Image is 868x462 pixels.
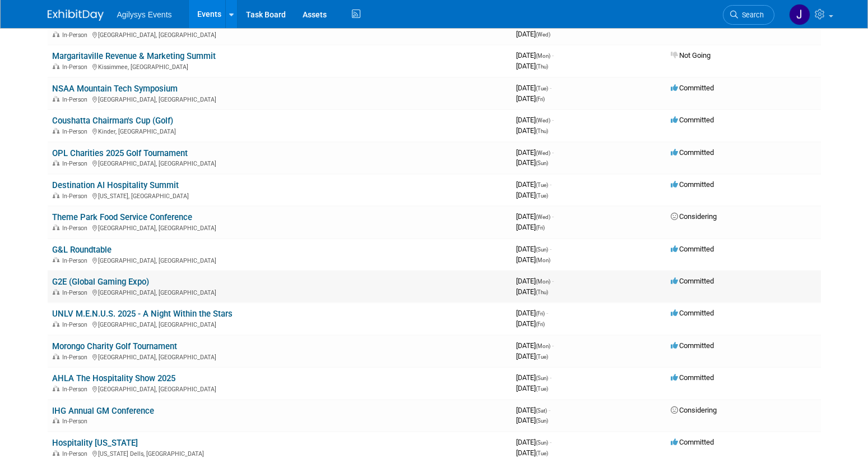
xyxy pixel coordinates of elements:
[738,11,764,19] span: Search
[62,225,91,232] span: In-Person
[53,193,59,198] img: In-Person Event
[536,193,548,199] span: (Tue)
[671,212,717,221] span: Considering
[516,223,545,231] span: [DATE]
[552,277,554,285] span: -
[52,158,507,167] div: [GEOGRAPHIC_DATA], [GEOGRAPHIC_DATA]
[52,94,507,103] div: [GEOGRAPHIC_DATA], [GEOGRAPHIC_DATA]
[552,116,554,124] span: -
[536,321,545,327] span: (Fri)
[53,160,59,166] img: In-Person Event
[789,4,810,25] img: Justin Oram
[552,51,554,60] span: -
[671,245,714,253] span: Committed
[52,191,507,200] div: [US_STATE], [GEOGRAPHIC_DATA]
[62,96,91,103] span: In-Person
[52,449,507,458] div: [US_STATE] Dells, [GEOGRAPHIC_DATA]
[53,289,59,295] img: In-Person Event
[671,341,714,350] span: Committed
[53,225,59,230] img: In-Person Event
[536,96,545,102] span: (Fri)
[536,278,550,285] span: (Mon)
[516,277,554,285] span: [DATE]
[516,126,548,135] span: [DATE]
[52,406,154,416] a: IHG Annual GM Conference
[536,418,548,424] span: (Sun)
[516,287,548,296] span: [DATE]
[53,63,59,69] img: In-Person Event
[516,180,551,189] span: [DATE]
[536,53,550,59] span: (Mon)
[536,214,550,220] span: (Wed)
[52,51,216,61] a: Margaritaville Revenue & Marketing Summit
[53,450,59,456] img: In-Person Event
[516,158,548,167] span: [DATE]
[52,373,175,383] a: AHLA The Hospitality Show 2025
[48,10,104,21] img: ExhibitDay
[536,117,550,123] span: (Wed)
[52,319,507,328] div: [GEOGRAPHIC_DATA], [GEOGRAPHIC_DATA]
[52,352,507,361] div: [GEOGRAPHIC_DATA], [GEOGRAPHIC_DATA]
[546,309,548,317] span: -
[536,128,548,134] span: (Thu)
[550,373,551,382] span: -
[52,384,507,393] div: [GEOGRAPHIC_DATA], [GEOGRAPHIC_DATA]
[552,341,554,350] span: -
[52,126,507,135] div: Kinder, [GEOGRAPHIC_DATA]
[52,62,507,71] div: Kissimmee, [GEOGRAPHIC_DATA]
[53,31,59,37] img: In-Person Event
[516,30,550,38] span: [DATE]
[516,245,551,253] span: [DATE]
[52,287,507,296] div: [GEOGRAPHIC_DATA], [GEOGRAPHIC_DATA]
[516,94,545,103] span: [DATE]
[536,85,548,92] span: (Tue)
[516,84,551,92] span: [DATE]
[671,277,714,285] span: Committed
[516,384,548,392] span: [DATE]
[536,289,548,295] span: (Thu)
[536,354,548,360] span: (Tue)
[516,449,548,457] span: [DATE]
[549,406,550,414] span: -
[52,341,177,351] a: Morongo Charity Golf Tournament
[516,406,550,414] span: [DATE]
[536,375,548,381] span: (Sun)
[53,418,59,423] img: In-Person Event
[516,373,551,382] span: [DATE]
[671,373,714,382] span: Committed
[52,84,178,94] a: NSAA Mountain Tech Symposium
[536,450,548,456] span: (Tue)
[52,277,149,287] a: G2E (Global Gaming Expo)
[52,245,112,255] a: G&L Roundtable
[62,418,91,425] span: In-Person
[62,289,91,296] span: In-Person
[516,416,548,424] span: [DATE]
[516,148,554,157] span: [DATE]
[62,321,91,328] span: In-Person
[62,257,91,264] span: In-Person
[552,212,554,221] span: -
[53,321,59,327] img: In-Person Event
[516,212,554,221] span: [DATE]
[671,51,711,60] span: Not Going
[62,160,91,167] span: In-Person
[62,63,91,71] span: In-Person
[52,438,138,448] a: Hospitality [US_STATE]
[62,31,91,39] span: In-Person
[53,386,59,391] img: In-Person Event
[52,212,192,222] a: Theme Park Food Service Conference
[550,245,551,253] span: -
[671,148,714,157] span: Committed
[536,182,548,188] span: (Tue)
[671,309,714,317] span: Committed
[536,257,550,263] span: (Mon)
[52,309,233,319] a: UNLV M.E.N.U.S. 2025 - A Night Within the Stars
[516,191,548,199] span: [DATE]
[62,450,91,458] span: In-Person
[552,148,554,157] span: -
[62,354,91,361] span: In-Person
[516,352,548,360] span: [DATE]
[53,128,59,134] img: In-Person Event
[536,440,548,446] span: (Sun)
[536,63,548,70] span: (Thu)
